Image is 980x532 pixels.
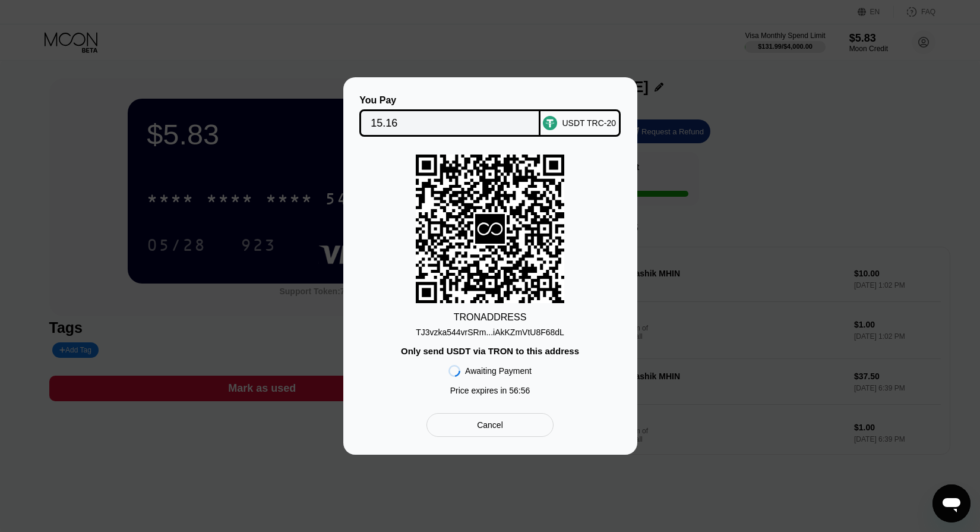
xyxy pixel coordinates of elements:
[562,118,616,128] div: USDT TRC-20
[359,95,540,106] div: You Pay
[416,323,564,337] div: TJ3vzka544vrSRm...iAkKZmVtU8F68dL
[477,420,503,430] div: Cancel
[450,386,530,395] div: Price expires in
[361,95,619,137] div: You PayUSDT TRC-20
[465,366,532,376] div: Awaiting Payment
[509,386,530,395] span: 56 : 56
[426,413,553,437] div: Cancel
[932,484,970,522] iframe: Button to launch messaging window
[454,312,527,323] div: TRON ADDRESS
[401,346,579,356] div: Only send USDT via TRON to this address
[416,328,564,337] div: TJ3vzka544vrSRm...iAkKZmVtU8F68dL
